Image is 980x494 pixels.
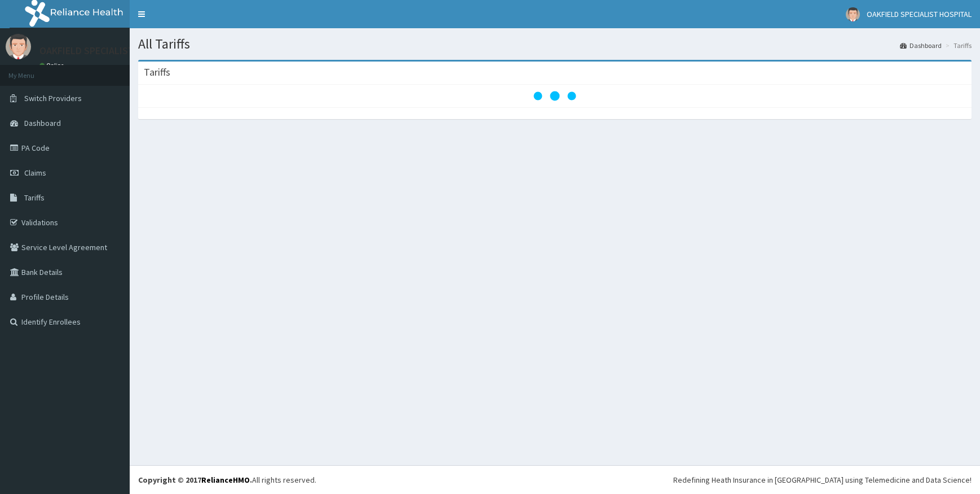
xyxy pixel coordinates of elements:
[867,9,972,19] span: OAKFIELD SPECIALIST HOSPITAL
[24,118,61,128] span: Dashboard
[24,193,45,203] span: Tariffs
[673,474,972,486] div: Redefining Heath Insurance in [GEOGRAPHIC_DATA] using Telemedicine and Data Science!
[144,67,170,77] h3: Tariffs
[846,7,860,21] img: User Image
[201,475,250,485] a: RelianceHMO
[39,46,180,56] p: OAKFIELD SPECIALIST HOSPITAL
[943,41,972,50] li: Tariffs
[900,41,942,50] a: Dashboard
[24,93,82,103] span: Switch Providers
[39,62,67,69] a: Online
[130,465,980,494] footer: All rights reserved.
[532,73,577,119] svg: audio-loading
[6,34,31,59] img: User Image
[138,475,252,485] strong: Copyright © 2017 .
[24,168,46,178] span: Claims
[138,37,972,51] h1: All Tariffs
